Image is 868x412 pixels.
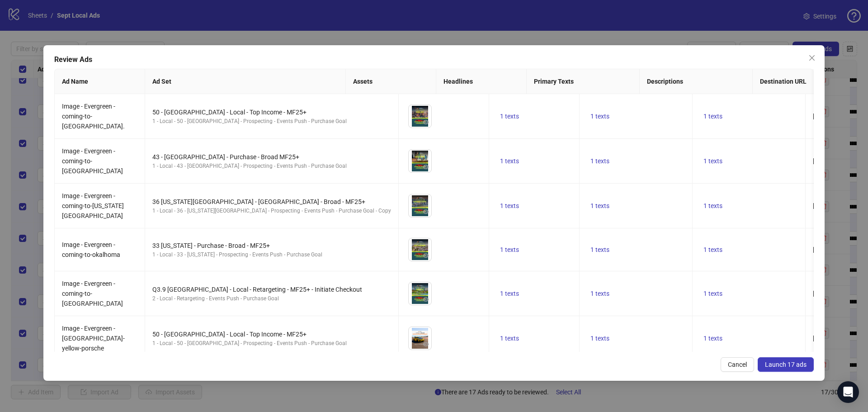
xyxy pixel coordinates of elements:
div: Q3.9 [GEOGRAPHIC_DATA] - Local - Retargeting - MF25+ - Initiate Checkout [152,284,391,294]
div: Open Intercom Messenger [837,381,859,403]
span: 1 texts [703,202,722,209]
button: 1 texts [496,200,523,211]
img: Asset 1 [409,150,431,172]
button: Preview [420,339,431,350]
span: 1 texts [500,202,519,209]
button: Launch 17 ads [758,357,814,372]
th: Descriptions [640,69,753,94]
div: 33 [US_STATE] - Purchase - Broad - MF25+ [152,241,391,251]
th: Ad Name [55,69,145,94]
button: Cancel [721,357,754,372]
div: 1 - Local - 33 - [US_STATE] - Prospecting - Events Push - Purchase Goal [152,251,391,259]
span: 1 texts [590,335,609,342]
img: Asset 1 [409,194,431,217]
div: 2 - Local - Retargeting - Events Push - Purchase Goal [152,294,391,303]
span: 1 texts [590,113,609,120]
button: 1 texts [587,111,613,122]
span: close [808,54,816,62]
span: 1 texts [590,290,609,297]
span: 1 texts [703,290,722,297]
span: Image - Evergreen - coming-to-[US_STATE][GEOGRAPHIC_DATA] [62,192,124,219]
button: 1 texts [700,244,726,255]
span: Image - Evergreen - coming-to-[GEOGRAPHIC_DATA]. [62,103,125,130]
div: 43 - [GEOGRAPHIC_DATA] - Purchase - Broad MF25+ [152,152,391,162]
button: 1 texts [496,156,523,166]
span: eye [423,296,429,303]
button: 1 texts [587,156,613,166]
div: 1 - Local - 50 - [GEOGRAPHIC_DATA] - Prospecting - Events Push - Purchase Goal [152,117,391,126]
span: eye [423,208,429,215]
th: Assets [346,69,436,94]
span: 1 texts [500,335,519,342]
button: 1 texts [587,200,613,211]
button: 1 texts [587,333,613,344]
button: Preview [420,250,431,261]
span: eye [423,164,429,170]
img: Asset 1 [409,327,431,350]
button: 1 texts [587,244,613,255]
button: 1 texts [496,333,523,344]
img: Asset 1 [409,238,431,261]
button: Preview [420,294,431,305]
span: Cancel [728,361,747,368]
div: 36 [US_STATE][GEOGRAPHIC_DATA] - [GEOGRAPHIC_DATA] - Broad - MF25+ [152,197,391,207]
img: Asset 1 [409,105,431,128]
span: 1 texts [590,202,609,209]
span: 1 texts [703,113,722,120]
span: 1 texts [703,335,722,342]
button: 1 texts [496,111,523,122]
button: 1 texts [496,244,523,255]
button: 1 texts [587,288,613,299]
div: 50 - [GEOGRAPHIC_DATA] - Local - Top Income - MF25+ [152,107,391,117]
img: Asset 1 [409,282,431,305]
button: 1 texts [700,111,726,122]
span: Image - Evergreen - coming-to-[GEOGRAPHIC_DATA] [62,280,123,307]
span: 1 texts [500,246,519,253]
span: 1 texts [703,246,722,253]
button: 1 texts [700,333,726,344]
span: 1 texts [590,246,609,253]
span: Image - Evergreen - coming-to-[GEOGRAPHIC_DATA] [62,147,123,175]
div: 50 - [GEOGRAPHIC_DATA] - Local - Top Income - MF25+ [152,329,391,339]
span: Image - Evergreen - [GEOGRAPHIC_DATA]-yellow-porsche [62,325,125,352]
span: 1 texts [500,157,519,165]
button: 1 texts [700,288,726,299]
th: Primary Texts [527,69,640,94]
span: 1 texts [703,157,722,165]
div: Review Ads [54,54,814,65]
div: 1 - Local - 50 - [GEOGRAPHIC_DATA] - Prospecting - Events Push - Purchase Goal [152,339,391,348]
div: 1 - Local - 43 - [GEOGRAPHIC_DATA] - Prospecting - Events Push - Purchase Goal [152,162,391,170]
div: 1 - Local - 36 - [US_STATE][GEOGRAPHIC_DATA] - Prospecting - Events Push - Purchase Goal - Copy [152,207,391,215]
span: Launch 17 ads [765,361,807,368]
button: 1 texts [700,156,726,166]
span: 1 texts [500,113,519,120]
button: Close [805,51,819,65]
span: eye [423,341,429,347]
span: 1 texts [590,157,609,165]
span: eye [423,252,429,259]
button: 1 texts [700,200,726,211]
button: Preview [420,206,431,217]
th: Ad Set [145,69,346,94]
button: Preview [420,161,431,172]
button: 1 texts [496,288,523,299]
button: Preview [420,117,431,128]
span: 1 texts [500,290,519,297]
span: eye [423,119,429,125]
span: Image - Evergreen - coming-to-okalhoma [62,241,120,258]
th: Headlines [436,69,527,94]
